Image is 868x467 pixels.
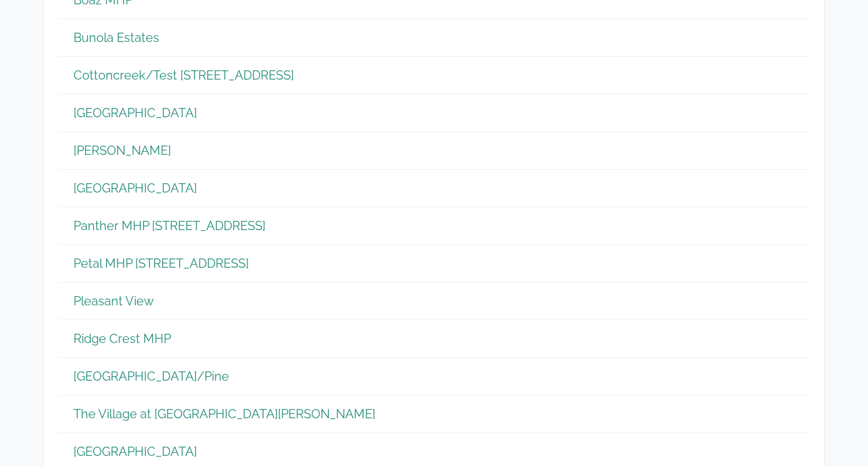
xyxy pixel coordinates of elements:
a: [GEOGRAPHIC_DATA] [73,180,197,197]
a: [PERSON_NAME] [73,142,171,159]
a: [GEOGRAPHIC_DATA]/Pine [73,368,229,385]
a: Pleasant View [73,292,154,310]
a: Petal MHP [STREET_ADDRESS] [73,255,249,272]
a: Ridge Crest MHP [73,330,171,347]
a: Cottoncreek/Test [STREET_ADDRESS] [73,67,294,84]
a: Bunola Estates [73,29,159,46]
a: [GEOGRAPHIC_DATA] [73,443,197,460]
a: Panther MHP [STREET_ADDRESS] [73,217,265,234]
a: [GEOGRAPHIC_DATA] [73,104,197,122]
a: The Village at [GEOGRAPHIC_DATA][PERSON_NAME] [73,405,375,423]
